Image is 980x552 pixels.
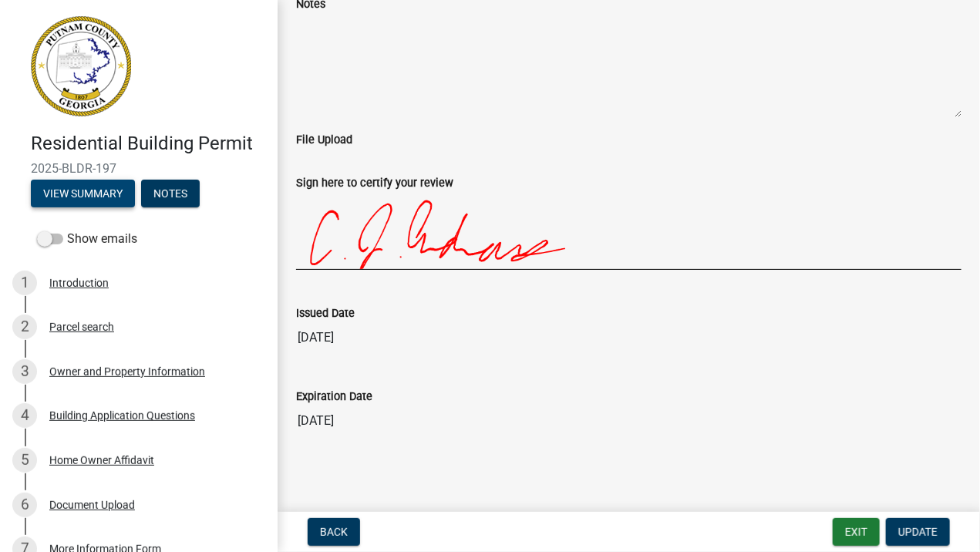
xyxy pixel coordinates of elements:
[31,133,265,155] h4: Residential Building Permit
[12,493,37,517] div: 6
[296,392,372,402] label: Expiration Date
[320,526,348,538] span: Back
[141,180,200,207] button: Notes
[12,315,37,339] div: 2
[12,448,37,473] div: 5
[31,16,131,116] img: Putnam County, Georgia
[49,278,109,288] div: Introduction
[141,188,200,200] wm-modal-confirm: Notes
[31,180,135,207] button: View Summary
[296,308,355,319] label: Issued Date
[308,518,360,546] button: Back
[296,192,888,269] img: D81uGmQizcJlAAAAAElFTkSuQmCC
[12,359,37,384] div: 3
[31,188,135,200] wm-modal-confirm: Summary
[12,271,37,295] div: 1
[898,526,938,538] span: Update
[49,500,135,510] div: Document Upload
[31,161,247,176] span: 2025-BLDR-197
[296,178,453,189] label: Sign here to certify your review
[49,455,154,466] div: Home Owner Affidavit
[886,518,950,546] button: Update
[37,230,137,248] label: Show emails
[49,321,114,332] div: Parcel search
[49,410,195,421] div: Building Application Questions
[12,403,37,428] div: 4
[296,135,352,146] label: File Upload
[833,518,880,546] button: Exit
[49,366,205,377] div: Owner and Property Information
